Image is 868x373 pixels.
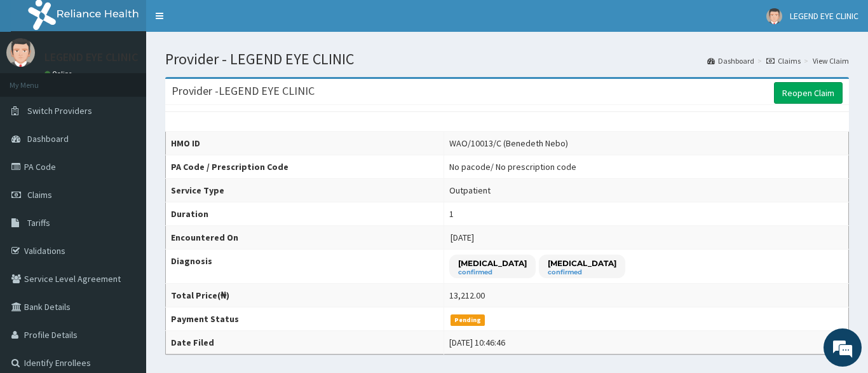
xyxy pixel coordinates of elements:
[813,55,849,66] a: View Claim
[449,336,505,349] div: [DATE] 10:46:46
[166,331,444,355] th: Date Filed
[27,133,69,144] span: Dashboard
[27,217,50,229] span: Tariffs
[790,10,858,22] span: LEGEND EYE CLINIC
[166,179,444,202] th: Service Type
[172,85,315,97] h3: Provider - LEGEND EYE CLINIC
[166,307,444,331] th: Payment Status
[27,105,92,116] span: Switch Providers
[449,289,485,302] div: 13,212.00
[766,8,782,24] img: User Image
[449,137,568,150] div: WAO/10013/C (Benedeth Nebo)
[6,38,35,67] img: User Image
[166,132,444,155] th: HMO ID
[449,208,454,220] div: 1
[548,258,616,269] p: [MEDICAL_DATA]
[165,51,849,67] h1: Provider - LEGEND EYE CLINIC
[774,82,843,104] a: Reopen Claim
[766,55,801,66] a: Claims
[166,202,444,226] th: Duration
[166,250,444,284] th: Diagnosis
[27,189,52,201] span: Claims
[44,69,75,78] a: Online
[451,232,474,243] span: [DATE]
[166,226,444,250] th: Encountered On
[451,314,485,326] span: Pending
[458,258,527,269] p: [MEDICAL_DATA]
[44,52,138,63] p: LEGEND EYE CLINIC
[166,155,444,179] th: PA Code / Prescription Code
[166,284,444,307] th: Total Price(₦)
[449,160,576,173] div: No pacode / No prescription code
[707,55,754,66] a: Dashboard
[458,269,527,276] small: confirmed
[548,269,616,276] small: confirmed
[449,184,491,197] div: Outpatient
